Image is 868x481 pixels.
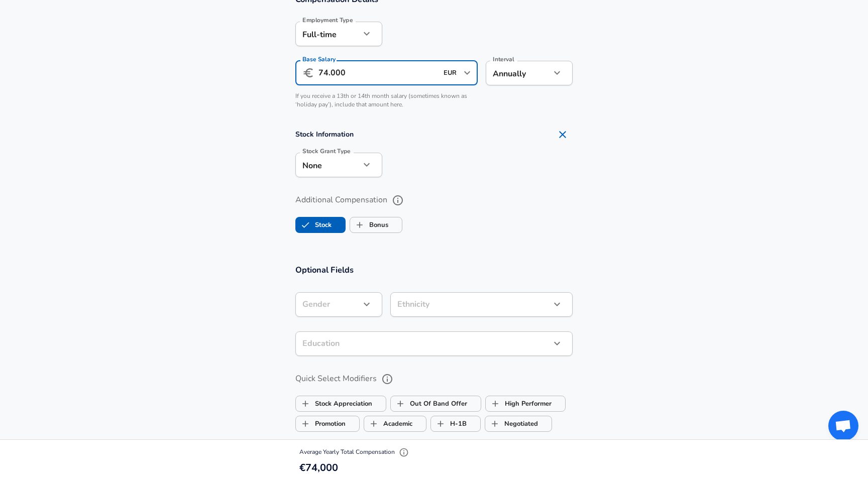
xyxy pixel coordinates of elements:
[441,65,461,81] input: USD
[486,61,551,85] div: Annually
[485,396,566,412] button: High PerformerHigh Performer
[302,17,353,23] label: Employment Type
[295,264,573,276] h3: Optional Fields
[318,61,438,85] input: 100,000
[296,414,315,433] span: Promotion
[431,414,467,433] label: H-1B
[295,371,573,388] label: Quick Select Modifiers
[485,416,552,432] button: NegotiatedNegotiated
[364,414,412,433] label: Academic
[296,394,315,413] span: Stock Appreciation
[390,396,481,412] button: Out Of Band OfferOut Of Band Offer
[391,394,467,413] label: Out Of Band Offer
[302,148,351,154] label: Stock Grant Type
[486,394,505,413] span: High Performer
[379,371,396,388] button: help
[553,125,573,145] button: Remove Section
[493,56,514,62] label: Interval
[296,215,315,234] span: Stock
[295,22,360,46] div: Full-time
[350,215,369,234] span: Bonus
[431,414,450,433] span: H-1B
[295,396,386,412] button: Stock AppreciationStock Appreciation
[295,416,360,432] button: PromotionPromotion
[364,416,426,432] button: AcademicAcademic
[350,215,388,234] label: Bonus
[295,192,573,209] label: Additional Compensation
[299,448,411,456] span: Average Yearly Total Compensation
[391,394,410,413] span: Out Of Band Offer
[295,92,478,109] p: If you receive a 13th or 14th month salary (sometimes known as ‘holiday pay’), include that amoun...
[296,414,346,433] label: Promotion
[296,394,372,413] label: Stock Appreciation
[828,411,858,441] a: Open chat
[389,192,406,209] button: help
[364,414,383,433] span: Academic
[430,416,481,432] button: H-1BH-1B
[295,125,573,145] h4: Stock Information
[485,414,538,433] label: Negotiated
[296,215,332,234] label: Stock
[295,217,346,233] button: StockStock
[460,66,474,80] button: Open
[350,217,402,233] button: BonusBonus
[485,414,504,433] span: Negotiated
[302,56,336,62] label: Base Salary
[396,445,411,460] button: Explain Total Compensation
[486,394,552,413] label: High Performer
[295,153,360,177] div: None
